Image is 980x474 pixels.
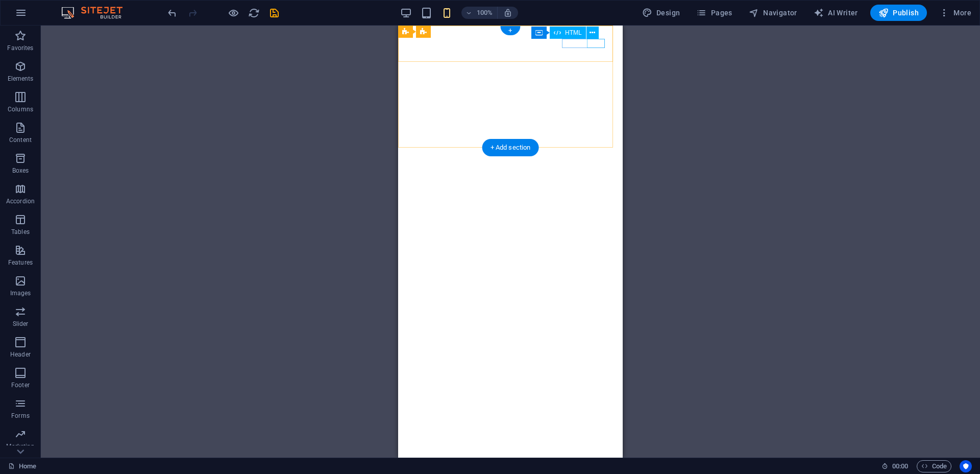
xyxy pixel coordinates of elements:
p: Elements [8,75,34,83]
span: More [939,8,971,18]
p: Boxes [12,167,29,175]
span: HTML [565,30,582,36]
button: Navigator [745,5,801,21]
button: Click here to leave preview mode and continue editing [227,7,239,19]
h6: Session time [881,460,909,472]
button: More [935,5,975,21]
div: + Add section [482,139,539,156]
button: AI Writer [810,5,862,21]
button: Usercentrics [960,460,972,472]
p: Marketing [6,442,34,451]
p: Header [10,350,31,359]
h6: 100% [477,7,493,19]
p: Tables [11,228,30,236]
button: undo [166,7,178,19]
button: Code [917,460,951,472]
span: Publish [878,8,919,18]
button: save [268,7,280,19]
button: 100% [461,7,498,19]
div: + [500,26,520,35]
p: Columns [8,105,33,113]
div: Design (Ctrl+Alt+Y) [638,5,684,21]
i: Save (Ctrl+S) [268,7,280,19]
p: Forms [11,412,30,420]
p: Favorites [7,44,33,52]
span: Design [642,8,680,18]
span: : [899,462,901,470]
i: On resize automatically adjust zoom level to fit chosen device. [503,8,512,17]
button: Pages [692,5,736,21]
a: Click to cancel selection. Double-click to open Pages [8,460,36,472]
span: Pages [696,8,732,18]
p: Accordion [6,197,35,205]
span: AI Writer [814,8,858,18]
button: Publish [870,5,927,21]
span: 00 00 [892,460,908,472]
button: Design [638,5,684,21]
span: Navigator [749,8,797,18]
p: Features [8,258,33,267]
span: Code [921,460,947,472]
p: Footer [11,381,30,389]
i: Reload page [248,7,260,19]
p: Slider [13,320,29,328]
i: Undo: Change button (Ctrl+Z) [166,7,178,19]
img: Editor Logo [59,7,135,19]
p: Content [9,136,32,144]
button: reload [248,7,260,19]
p: Images [10,289,31,297]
